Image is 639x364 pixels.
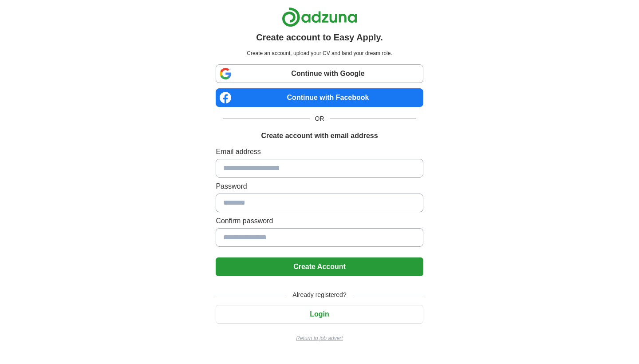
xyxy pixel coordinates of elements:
h1: Create account to Easy Apply. [256,31,383,44]
label: Password [216,181,423,192]
label: Email address [216,146,423,157]
button: Create Account [216,257,423,276]
button: Login [216,305,423,324]
span: OR [310,114,330,123]
p: Create an account, upload your CV and land your dream role. [217,49,421,57]
a: Continue with Facebook [216,88,423,107]
span: Already registered? [287,290,351,300]
a: Return to job advert [216,334,423,342]
a: Continue with Google [216,64,423,83]
img: Adzuna logo [282,7,357,27]
a: Login [216,310,423,318]
h1: Create account with email address [261,131,378,141]
label: Confirm password [216,216,423,226]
